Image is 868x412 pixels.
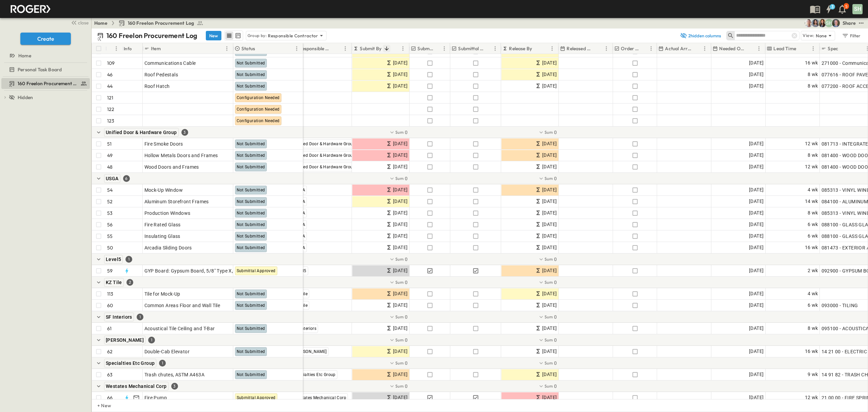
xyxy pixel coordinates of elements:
[749,151,764,159] span: [DATE]
[106,360,155,366] span: Specialties Etc Group
[241,45,255,52] p: Status
[1,78,90,89] div: 160 Freelon Procurement Logtest
[542,244,557,251] span: [DATE]
[144,141,183,147] span: Fire Smoke Doors
[144,60,196,67] span: Communications Cable
[554,256,557,263] span: 0
[144,291,180,297] span: Tile for Mock-Up
[805,348,818,355] span: 16 wk
[107,198,113,205] p: 52
[144,71,178,78] span: Roof Pedestals
[545,314,553,320] p: Sum
[393,163,408,171] span: [DATE]
[181,129,188,136] div: 3
[749,324,764,332] span: [DATE]
[542,348,557,355] span: [DATE]
[106,257,121,262] span: Level5
[805,59,818,67] span: 16 wk
[107,371,113,378] p: 63
[237,165,265,169] span: Not Submitted
[107,60,115,67] p: 109
[393,140,408,148] span: [DATE]
[818,19,826,27] img: Kim Bowen (kbowen@cahill-sf.com)
[676,31,725,40] button: 2hidden columns
[107,233,113,240] p: 55
[122,43,143,54] div: Info
[224,31,243,41] div: table view
[808,232,818,240] span: 6 wk
[808,267,818,275] span: 2 wk
[78,19,88,26] span: close
[828,45,838,52] p: Spec
[405,360,408,367] span: 0
[106,31,198,40] p: 160 Freelon Procurement Log
[237,118,280,123] span: Configuration Needed
[545,129,553,136] p: Sum
[808,209,818,217] span: 8 wk
[545,175,553,182] p: Sum
[808,301,818,309] span: 6 wk
[749,209,764,217] span: [DATE]
[749,221,764,228] span: [DATE]
[223,44,231,53] button: Menu
[399,44,407,53] button: Menu
[542,71,557,78] span: [DATE]
[395,337,403,343] p: Sum
[106,383,167,389] span: Westates Mechanical Corp
[621,45,640,52] p: Order Confirmed?
[237,326,265,331] span: Not Submitted
[542,232,557,240] span: [DATE]
[94,20,107,26] a: Home
[107,164,113,170] p: 48
[107,244,113,251] p: 50
[405,337,408,343] span: 0
[68,18,90,27] button: close
[852,4,863,14] div: SH
[440,44,448,53] button: Menu
[545,256,553,263] p: Sum
[144,83,170,90] span: Roof Hatch
[97,402,101,409] p: + New
[393,371,408,378] span: [DATE]
[808,221,818,228] span: 6 wk
[237,349,265,354] span: Not Submitted
[393,221,408,228] span: [DATE]
[554,279,557,286] span: 0
[144,233,180,240] span: Insulating Glass
[395,383,403,390] p: Sum
[360,45,381,52] p: Submit By
[1,64,90,75] div: Personal Task Boardtest
[293,44,301,53] button: Menu
[749,348,764,355] span: [DATE]
[852,3,863,15] button: SH
[545,360,553,367] p: Sum
[857,19,865,27] button: test
[808,290,818,298] span: 4 wk
[144,152,218,159] span: Hollow Metals Doors and Frames
[18,94,33,101] span: Hidden
[509,45,532,52] p: Release By
[105,43,122,54] div: #
[749,140,764,148] span: [DATE]
[106,337,144,343] span: [PERSON_NAME]
[144,210,191,217] span: Production Windows
[148,337,155,343] div: 1
[334,45,341,52] button: Sort
[545,337,553,343] p: Sum
[809,44,817,53] button: Menu
[18,66,62,73] span: Personal Task Board
[299,45,332,52] p: Responsible Contractor
[237,84,265,89] span: Not Submitted
[151,45,161,52] p: Item
[107,221,113,228] p: 56
[107,302,113,309] p: 60
[18,80,78,87] span: 160 Freelon Procurement Log
[144,164,199,170] span: Wood Doors and Frames
[144,198,209,205] span: Aluminum Storefront Frames
[749,198,764,205] span: [DATE]
[1,79,88,88] a: 160 Freelon Procurement Log
[393,209,408,217] span: [DATE]
[405,175,408,182] span: 0
[159,360,166,367] div: 1
[107,94,114,101] p: 121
